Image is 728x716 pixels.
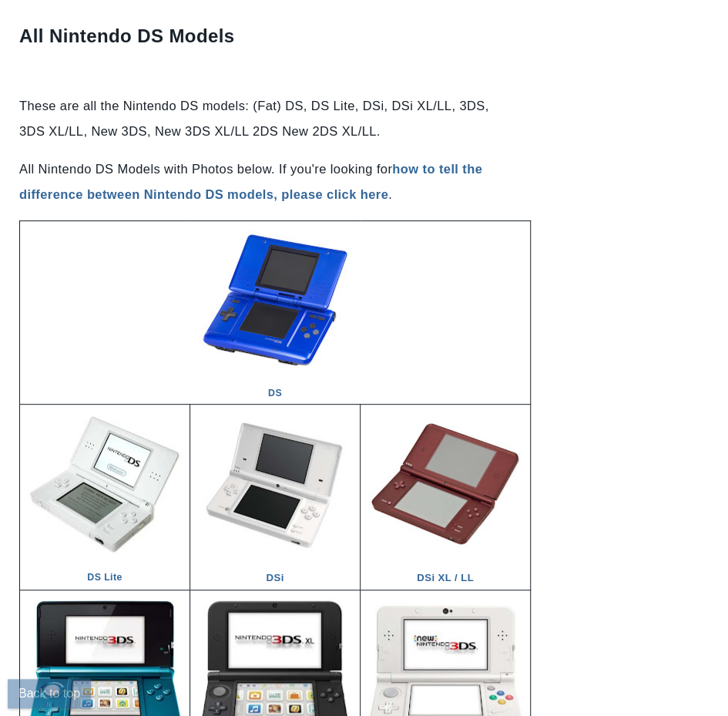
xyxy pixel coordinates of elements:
[368,406,522,560] img: 04_dsi_xl.jpg
[368,551,522,583] a: DSi XL / LL
[198,368,352,398] a: DS
[28,407,182,561] img: 02_ds_lite.jpg
[19,93,516,144] p: These are all the Nintendo DS models: (Fat) DS, DS Lite, DSi, DSi XL/LL, 3DS, 3DS XL/LL, New 3DS,...
[8,679,91,708] button: Back to top
[198,406,352,560] img: 03_dsi.jpg
[198,551,352,583] a: DSi
[198,223,352,377] img: 01_ds_original.jpg
[28,553,182,583] a: DS Lite
[19,156,516,207] p: All Nintendo DS Models with Photos below. If you're looking for .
